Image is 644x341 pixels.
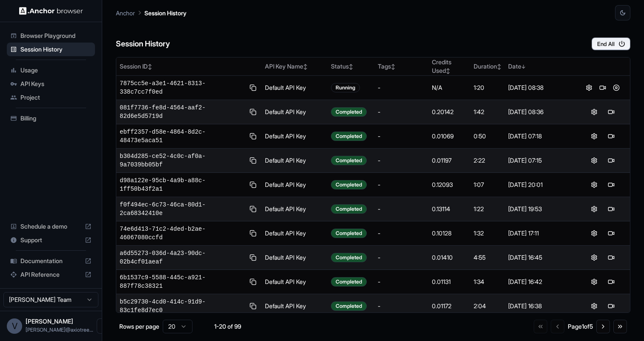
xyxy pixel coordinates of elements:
span: ↕ [148,63,152,70]
div: - [378,229,425,238]
div: Running [331,83,360,92]
span: ↕ [349,63,353,70]
span: ↕ [497,63,501,70]
span: 7875cc5e-a3e1-4621-8313-338c7cc7f0ed [120,79,245,96]
div: 1:32 [474,229,501,238]
span: ebff2357-d58e-4864-8d2c-48473e5aca51 [120,128,245,145]
div: Completed [331,107,367,117]
div: Documentation [7,254,95,268]
div: - [378,278,425,286]
div: Completed [331,277,367,287]
div: - [378,83,425,92]
div: 0:50 [474,132,501,140]
div: 1:07 [474,181,501,189]
div: Billing [7,112,95,125]
div: Completed [331,204,367,214]
div: [DATE] 08:38 [508,83,572,92]
span: API Reference [20,270,81,279]
img: Anchor Logo [19,7,83,15]
div: Project [7,91,95,104]
div: - [378,302,425,310]
div: API Keys [7,77,95,91]
span: Documentation [20,257,81,265]
span: Usage [20,66,92,75]
div: [DATE] 19:53 [508,205,572,213]
span: b5c29730-4cd0-414c-91d9-83c1fe8d7ec0 [120,298,245,315]
div: 1:42 [474,108,501,116]
div: Browser Playground [7,29,95,43]
h6: Session History [116,38,170,50]
p: Rows per page [119,322,159,331]
div: 0.12093 [432,181,467,189]
div: 0.01197 [432,156,467,165]
div: Duration [474,62,501,71]
div: 1:20 [474,83,501,92]
div: Page 1 of 5 [568,322,593,331]
div: Date [508,62,572,71]
td: Default API Key [262,270,328,294]
div: - [378,181,425,189]
div: Usage [7,63,95,77]
span: 6b1537c9-5588-445c-a921-887f78c38321 [120,273,245,290]
div: API Key Name [265,62,325,71]
div: - [378,132,425,140]
div: 0.01069 [432,132,467,140]
div: Support [7,233,95,247]
div: N/A [432,83,467,92]
td: Default API Key [262,246,328,270]
span: Billing [20,114,92,123]
span: a6d55273-036d-4a23-90dc-02b4cf01aeaf [120,249,245,266]
div: [DATE] 16:42 [508,278,572,286]
td: Default API Key [262,173,328,197]
span: ↕ [446,68,450,74]
span: Session History [20,45,92,54]
td: Default API Key [262,100,328,124]
span: f0f494ec-6c73-46ca-80d1-2ca68342410e [120,201,245,218]
div: Completed [331,180,367,189]
span: ↕ [303,63,308,70]
div: 0.10128 [432,229,467,238]
span: d98a122e-95cb-4a9b-a88c-1ff50b43f2a1 [120,176,245,193]
div: Completed [331,253,367,262]
span: 74e6d413-71c2-4ded-b2ae-46067080ccfd [120,225,245,242]
span: Schedule a demo [20,222,81,231]
span: ↕ [391,63,395,70]
div: - [378,205,425,213]
div: [DATE] 16:45 [508,253,572,262]
span: ↓ [521,63,526,70]
div: V [7,318,22,334]
div: - [378,253,425,262]
td: Default API Key [262,124,328,149]
div: API Reference [7,268,95,281]
div: 1-20 of 99 [206,322,249,331]
span: vipin@axiotree.com [26,327,93,333]
div: Completed [331,229,367,238]
span: Support [20,236,81,244]
div: 0.13114 [432,205,467,213]
div: 4:55 [474,253,501,262]
td: Default API Key [262,197,328,221]
div: Session History [7,43,95,56]
div: [DATE] 17:11 [508,229,572,238]
nav: breadcrumb [116,8,187,17]
td: Default API Key [262,149,328,173]
span: b304d285-ce52-4c0c-af0a-9a7039bb05bf [120,152,245,169]
span: Browser Playground [20,32,92,40]
div: 0.01410 [432,253,467,262]
div: Schedule a demo [7,220,95,233]
div: Completed [331,301,367,311]
div: Tags [378,62,425,71]
div: - [378,108,425,116]
td: Default API Key [262,76,328,100]
div: - [378,156,425,165]
button: Open menu [97,318,112,334]
span: 081f7736-fe8d-4564-aaf2-82d6e5d5719d [120,103,245,120]
span: Project [20,93,92,102]
span: API Keys [20,80,92,88]
div: [DATE] 07:18 [508,132,572,140]
div: 1:22 [474,205,501,213]
div: Session ID [120,62,258,71]
div: 0.20142 [432,108,467,116]
div: 2:04 [474,302,501,310]
div: Credits Used [432,58,467,75]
